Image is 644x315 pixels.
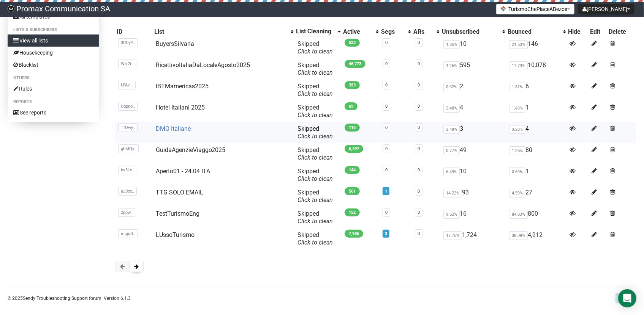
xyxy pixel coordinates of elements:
div: Active [343,28,372,36]
a: 0 [385,168,388,172]
a: 0 [385,61,388,66]
button: [PERSON_NAME] [578,4,635,14]
a: Click to clean [297,133,333,140]
div: Unsubscribed [442,28,498,36]
span: 1.85% [443,40,460,49]
span: ghMQy.. [118,144,139,153]
span: Skipped [297,61,333,76]
td: 80 [506,143,566,165]
a: 0 [418,210,420,215]
th: Edit: No sort applied, sorting is disabled [589,26,607,37]
td: 4 [440,101,506,122]
a: Support forum [71,296,101,301]
td: 595 [440,58,506,80]
a: 0 [418,61,420,66]
span: uJDxx.. [118,187,137,196]
a: DMO Italiane [156,125,191,132]
span: 21.53% [509,40,528,49]
span: 144 [345,166,360,174]
a: 0 [418,231,420,236]
span: Skipped [297,210,333,225]
span: 38.08% [509,231,528,240]
span: 17.73% [509,61,528,70]
span: 1.25% [509,146,525,155]
span: 7,986 [345,230,363,238]
div: Delete [609,28,635,36]
a: 0 [385,210,388,215]
td: 4,912 [506,228,566,249]
a: Troubleshooting [36,296,70,301]
span: 69 [345,102,358,110]
td: 3 [440,122,506,143]
span: Skipped [297,83,333,97]
td: 4 [506,122,566,143]
a: Click to clean [297,69,333,76]
a: RicettivoItaliaDaLocaleAgosto2025 [156,61,250,69]
span: Skipped [297,40,333,55]
div: Edit [590,28,606,36]
th: ARs: No sort applied, activate to apply an ascending sort [412,26,440,37]
a: Click to clean [297,90,333,97]
a: 0 [418,40,420,45]
th: Hide: No sort applied, sorting is disabled [567,26,589,37]
div: ARs [413,28,433,36]
a: Aperto01 - 24.04 ITA [156,168,210,175]
a: 0 [418,146,420,151]
td: 93 [440,186,506,207]
span: 4.59% [509,189,525,197]
button: TurismoChePiaceABezos [496,4,574,14]
a: Click to clean [297,175,333,182]
span: 2jlpw.. [118,208,135,217]
th: Delete: No sort applied, sorting is disabled [608,26,636,37]
span: 1.82% [509,83,525,91]
div: Segs [381,28,404,36]
span: 5.48% [443,104,460,113]
span: 2.48% [443,125,460,134]
span: 118 [345,124,360,132]
span: 0.69% [509,168,525,176]
div: ID [117,28,151,36]
a: 0 [418,189,420,194]
td: 1 [506,101,566,122]
span: 84.03% [509,210,528,219]
a: Blacklist [8,59,99,71]
td: 16 [440,207,506,228]
div: Open Intercom Messenger [618,289,636,307]
a: TTG SOLO EMAIL [156,189,203,196]
th: Bounced: No sort applied, activate to apply an ascending sort [506,26,566,37]
a: 0 [385,125,388,130]
th: ID: No sort applied, sorting is disabled [115,26,153,37]
span: Skipped [297,146,333,161]
div: Hide [568,28,587,36]
a: Housekeeping [8,47,99,59]
span: 6,297 [345,145,363,153]
a: Click to clean [297,111,333,119]
th: Active: No sort applied, activate to apply an ascending sort [342,26,380,37]
a: Rules [8,83,99,95]
span: bs3Lo.. [118,166,137,174]
a: 3 [385,231,387,236]
a: 0 [418,125,420,130]
a: IBTMamericas2025 [156,83,209,90]
span: 9.52% [443,210,460,219]
a: 1 [385,189,387,194]
td: 10 [440,37,506,59]
span: 561 [345,187,360,195]
span: 17.75% [443,231,462,240]
td: 1 [506,165,566,186]
th: Unsubscribed: No sort applied, activate to apply an ascending sort [440,26,506,37]
span: Skipped [297,168,333,182]
a: Click to clean [297,239,333,246]
td: 49 [440,143,506,165]
a: BuyersSilvana [156,40,194,47]
td: 2 [440,80,506,101]
a: 0 [385,40,388,45]
span: 0.77% [443,146,460,155]
td: 146 [506,37,566,59]
a: LUssoTurismo [156,231,195,238]
span: Skipped [297,231,333,246]
img: 88c7fc33e09b74c4e8267656e4bfd945 [8,5,14,12]
span: Skipped [297,125,333,140]
td: 1,724 [440,228,506,249]
span: 46,773 [345,60,366,68]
